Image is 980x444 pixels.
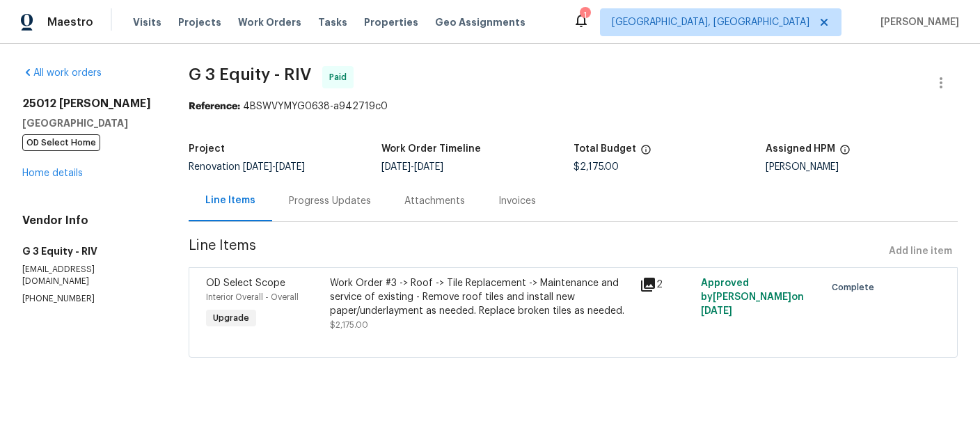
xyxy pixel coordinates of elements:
span: Upgrade [207,311,255,325]
span: Complete [832,280,880,294]
h5: [GEOGRAPHIC_DATA] [22,116,155,130]
span: OD Select Scope [206,278,285,288]
span: The total cost of line items that have been proposed by Opendoor. This sum includes line items th... [640,144,651,162]
a: Home details [22,168,83,178]
a: All work orders [22,68,102,78]
div: Work Order #3 -> Roof -> Tile Replacement -> Maintenance and service of existing - Remove roof ti... [330,276,631,318]
div: Line Items [205,193,255,207]
span: Visits [133,15,161,29]
div: 2 [640,276,693,293]
span: $2,175.00 [330,321,368,329]
h4: Vendor Info [22,214,155,228]
span: [DATE] [701,306,732,316]
span: Maestro [47,15,93,29]
span: Renovation [189,162,305,172]
div: [PERSON_NAME] [766,162,958,172]
span: - [381,162,443,172]
span: Interior Overall - Overall [206,293,299,301]
b: Reference: [189,102,240,111]
span: G 3 Equity - RIV [189,66,311,83]
h5: G 3 Equity - RIV [22,244,155,258]
div: Attachments [404,194,465,208]
span: [GEOGRAPHIC_DATA], [GEOGRAPHIC_DATA] [612,15,809,29]
div: Invoices [498,194,536,208]
span: Approved by [PERSON_NAME] on [701,278,804,316]
div: 1 [580,8,590,22]
span: [DATE] [276,162,305,172]
span: - [243,162,305,172]
span: Geo Assignments [435,15,525,29]
h5: Work Order Timeline [381,144,481,154]
span: $2,175.00 [574,162,619,172]
span: The hpm assigned to this work order. [839,144,851,162]
span: Tasks [318,17,347,27]
span: OD Select Home [22,134,100,151]
h5: Assigned HPM [766,144,835,154]
h5: Total Budget [574,144,636,154]
span: [DATE] [414,162,443,172]
div: 4BSWVYMYG0638-a942719c0 [189,100,958,113]
p: [PHONE_NUMBER] [22,293,155,305]
span: [DATE] [243,162,272,172]
h5: Project [189,144,225,154]
span: [DATE] [381,162,411,172]
p: [EMAIL_ADDRESS][DOMAIN_NAME] [22,264,155,287]
span: Properties [364,15,418,29]
span: Work Orders [238,15,301,29]
h2: 25012 [PERSON_NAME] [22,97,155,111]
span: Paid [329,70,352,84]
div: Progress Updates [289,194,371,208]
span: [PERSON_NAME] [875,15,959,29]
span: Line Items [189,239,883,264]
span: Projects [178,15,221,29]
